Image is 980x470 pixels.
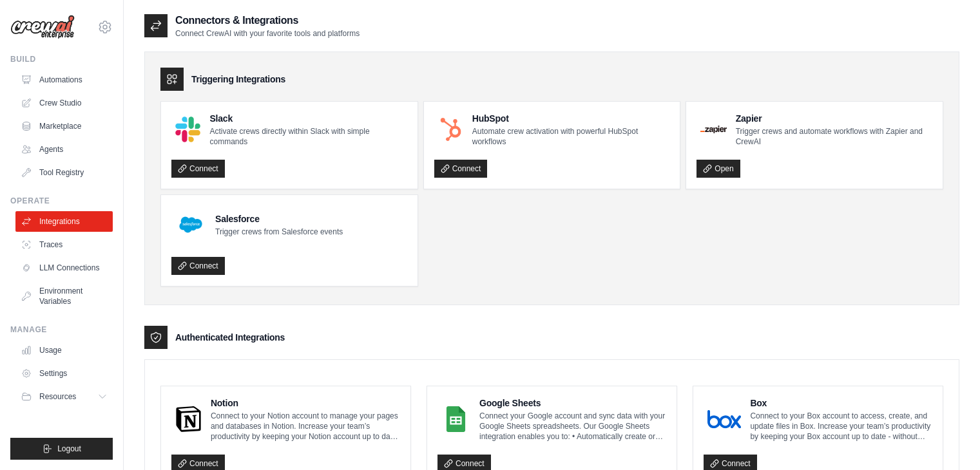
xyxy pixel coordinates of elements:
[750,411,932,442] p: Connect to your Box account to access, create, and update files in Box. Increase your team’s prod...
[209,112,407,125] h4: Slack
[472,112,670,125] h4: HubSpot
[15,70,113,90] a: Automations
[479,411,666,442] p: Connect your Google account and sync data with your Google Sheets spreadsheets. Our Google Sheets...
[215,212,343,225] h4: Salesforce
[175,209,206,240] img: Salesforce Logo
[15,211,113,232] a: Integrations
[15,281,113,312] a: Environment Variables
[15,258,113,278] a: LLM Connections
[700,126,726,133] img: Zapier Logo
[57,444,81,454] span: Logout
[438,117,463,142] img: HubSpot Logo
[15,139,113,160] a: Agents
[10,196,113,206] div: Operate
[10,438,113,460] button: Logout
[15,234,113,255] a: Traces
[171,160,225,178] a: Connect
[39,391,76,402] span: Resources
[707,406,741,432] img: Box Logo
[175,331,285,344] h3: Authenticated Integrations
[209,126,407,147] p: Activate crews directly within Slack with simple commands
[171,257,225,275] a: Connect
[434,160,488,178] a: Connect
[175,406,202,432] img: Notion Logo
[15,386,113,407] button: Resources
[175,117,200,142] img: Slack Logo
[441,406,470,432] img: Google Sheets Logo
[15,162,113,183] a: Tool Registry
[191,73,285,86] h3: Triggering Integrations
[215,227,343,237] p: Trigger crews from Salesforce events
[472,126,670,147] p: Automate crew activation with powerful HubSpot workflows
[175,28,360,39] p: Connect CrewAI with your favorite tools and platforms
[15,363,113,384] a: Settings
[15,93,113,113] a: Crew Studio
[697,160,740,178] a: Open
[479,397,666,409] h4: Google Sheets
[211,397,400,409] h4: Notion
[10,15,75,39] img: Logo
[211,411,400,442] p: Connect to your Notion account to manage your pages and databases in Notion. Increase your team’s...
[736,126,932,147] p: Trigger crews and automate workflows with Zapier and CrewAI
[10,54,113,64] div: Build
[750,397,932,409] h4: Box
[15,340,113,361] a: Usage
[10,324,113,335] div: Manage
[736,112,932,125] h4: Zapier
[15,116,113,136] a: Marketplace
[175,13,360,28] h2: Connectors & Integrations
